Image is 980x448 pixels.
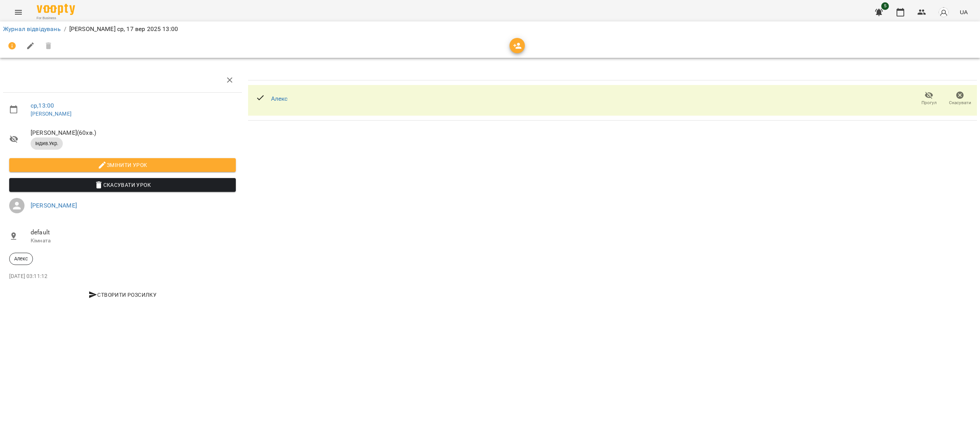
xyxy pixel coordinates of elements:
p: Кімната [31,237,236,245]
button: Прогул [913,88,944,110]
a: [PERSON_NAME] [31,202,77,209]
span: Індив.Укр. [31,140,63,147]
a: Журнал відвідувань [3,25,61,33]
span: Прогул [921,100,937,106]
span: Алекс [10,255,33,262]
span: UA [960,8,968,16]
nav: breadcrumb [3,25,977,34]
span: Змінити урок [15,160,230,170]
span: Створити розсилку [12,290,233,299]
span: For Business [37,16,75,21]
span: 5 [881,2,889,10]
button: Скасувати [944,88,975,110]
a: [PERSON_NAME] [31,111,72,117]
img: avatar_s.png [938,7,949,18]
a: ср , 13:00 [31,102,54,109]
p: [PERSON_NAME] ср, 17 вер 2025 13:00 [69,25,178,34]
button: UA [957,5,971,19]
span: default [31,228,236,237]
img: Voopty Logo [37,4,75,15]
button: Створити розсилку [9,288,236,302]
button: Скасувати Урок [9,178,236,192]
li: / [64,25,66,34]
button: Menu [9,3,28,21]
span: [PERSON_NAME] ( 60 хв. ) [31,128,236,137]
span: Скасувати [949,100,971,106]
span: Скасувати Урок [15,180,230,190]
a: Алекс [271,95,288,102]
div: Алекс [9,253,33,265]
p: [DATE] 03:11:12 [9,273,236,280]
button: Змінити урок [9,158,236,172]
